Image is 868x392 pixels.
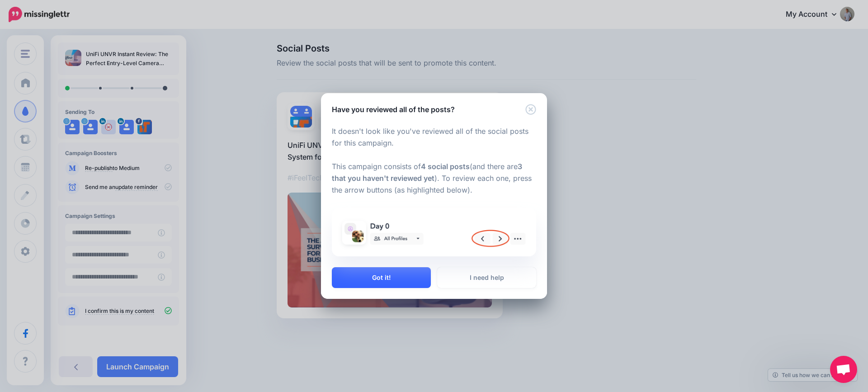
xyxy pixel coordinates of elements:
[525,104,536,115] button: Close
[332,267,431,288] button: Got it!
[332,126,536,208] p: It doesn't look like you've reviewed all of the social posts for this campaign. This campaign con...
[337,213,531,251] img: campaign-review-cycle-through-posts.png
[332,104,455,115] h5: Have you reviewed all of the posts?
[421,162,470,171] b: 4 social posts
[332,162,522,183] b: 3 that you haven't reviewed yet
[437,267,536,288] a: I need help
